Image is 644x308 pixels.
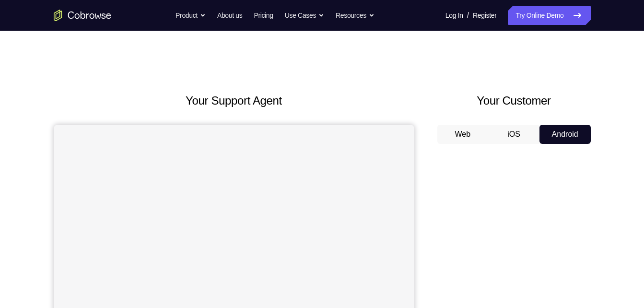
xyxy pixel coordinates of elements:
a: Register [473,6,496,25]
button: iOS [488,125,539,144]
button: Web [437,125,489,144]
h2: Your Support Agent [54,92,414,109]
a: About us [217,6,242,25]
a: Go to the home page [54,10,111,21]
button: Product [176,6,206,25]
button: Resources [336,6,375,25]
button: Android [539,125,591,144]
span: / [467,10,469,21]
a: Pricing [254,6,273,25]
a: Log In [445,6,463,25]
a: Try Online Demo [508,6,590,25]
h2: Your Customer [437,92,591,109]
button: Use Cases [285,6,324,25]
